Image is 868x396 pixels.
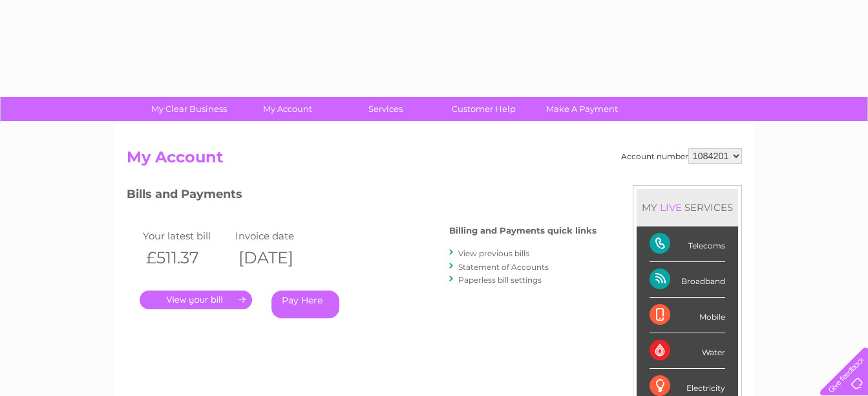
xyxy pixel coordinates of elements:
th: [DATE] [232,245,325,271]
div: Water [650,333,725,369]
div: Broadband [650,262,725,298]
td: Your latest bill [140,227,233,245]
a: Statement of Accounts [458,262,549,272]
h4: Billing and Payments quick links [449,226,597,236]
div: LIVE [657,201,684,214]
td: Invoice date [232,227,325,245]
a: . [140,291,252,309]
a: My Clear Business [136,97,242,121]
div: MY SERVICES [637,189,738,226]
div: Account number [621,148,742,164]
a: Customer Help [430,97,537,121]
a: Pay Here [271,291,339,318]
a: Services [332,97,439,121]
a: View previous bills [458,248,529,258]
a: Make A Payment [529,97,635,121]
h2: My Account [127,148,742,173]
a: My Account [234,97,341,121]
a: Paperless bill settings [458,275,542,285]
div: Mobile [650,298,725,333]
h3: Bills and Payments [127,185,597,208]
th: £511.37 [140,245,233,271]
div: Telecoms [650,226,725,262]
